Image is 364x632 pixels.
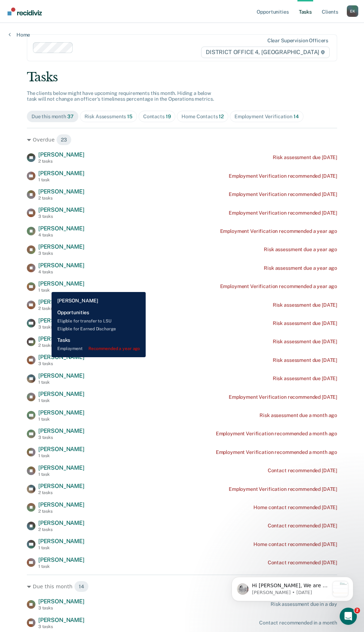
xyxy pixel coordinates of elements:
[127,114,132,119] span: 15
[67,114,74,119] span: 37
[38,288,84,293] div: 1 task
[38,409,84,416] span: [PERSON_NAME]
[38,617,84,623] span: [PERSON_NAME]
[74,581,89,592] span: 14
[229,486,337,492] div: Employment Verification recommended [DATE]
[38,159,84,164] div: 2 tasks
[38,233,84,238] div: 4 tasks
[38,306,84,311] div: 2 tasks
[216,431,337,437] div: Employment Verification recommended a month ago
[38,564,84,569] div: 1 task
[38,556,84,563] span: [PERSON_NAME]
[38,501,84,508] span: [PERSON_NAME]
[264,246,337,253] div: Risk assessment due a year ago
[234,114,299,120] div: Employment Verification
[181,114,224,120] div: Home Contacts
[229,191,337,197] div: Employment Verification recommended [DATE]
[354,608,360,613] span: 2
[38,262,84,269] span: [PERSON_NAME]
[143,114,171,120] div: Contacts
[31,114,74,120] div: Due this month
[38,624,84,629] div: 3 tasks
[38,380,84,385] div: 1 task
[38,214,84,219] div: 3 tasks
[38,545,84,550] div: 1 task
[38,188,84,195] span: [PERSON_NAME]
[268,523,337,529] div: Contact recommended [DATE]
[219,114,224,119] span: 12
[201,47,330,58] span: DISTRICT OFFICE 4, [GEOGRAPHIC_DATA]
[38,605,84,611] div: 3 tasks
[38,435,84,440] div: 3 tasks
[38,196,84,201] div: 2 tasks
[38,527,84,532] div: 2 tasks
[38,151,84,158] span: [PERSON_NAME]
[84,114,132,120] div: Risk Assessments
[27,70,337,85] div: Tasks
[38,446,84,453] span: [PERSON_NAME]
[38,325,84,330] div: 3 tasks
[38,472,84,477] div: 1 task
[267,38,328,44] div: Clear supervision officers
[38,453,84,458] div: 1 task
[273,339,337,345] div: Risk assessment due [DATE]
[38,372,84,379] span: [PERSON_NAME]
[38,225,84,232] span: [PERSON_NAME]
[38,206,84,213] span: [PERSON_NAME]
[273,302,337,308] div: Risk assessment due [DATE]
[38,317,84,324] span: [PERSON_NAME]
[268,560,337,566] div: Contact recommended [DATE]
[38,354,84,360] span: [PERSON_NAME]
[38,464,84,471] span: [PERSON_NAME]
[38,598,84,605] span: [PERSON_NAME]
[56,134,72,145] span: 23
[268,468,337,474] div: Contact recommended [DATE]
[38,170,84,177] span: [PERSON_NAME]
[38,361,84,366] div: 3 tasks
[229,210,337,216] div: Employment Verification recommended [DATE]
[216,449,337,455] div: Employment Verification recommended a month ago
[38,251,84,256] div: 3 tasks
[221,562,364,613] iframe: Intercom notifications message
[259,412,337,418] div: Risk assessment due a month ago
[220,228,338,234] div: Employment Verification recommended a year ago
[27,90,214,102] span: The clients below might have upcoming requirements this month. Hiding a below task will not chang...
[166,114,171,119] span: 19
[340,608,357,625] iframe: Intercom live chat
[259,620,337,626] div: Contact recommended in a month
[38,335,84,342] span: [PERSON_NAME]
[273,357,337,363] div: Risk assessment due [DATE]
[38,509,84,514] div: 2 tasks
[38,298,84,305] span: [PERSON_NAME]
[38,177,84,182] div: 1 task
[38,243,84,250] span: [PERSON_NAME]
[38,538,84,545] span: [PERSON_NAME]
[38,269,84,274] div: 4 tasks
[273,154,337,161] div: Risk assessment due [DATE]
[273,375,337,382] div: Risk assessment due [DATE]
[38,427,84,434] span: [PERSON_NAME]
[38,520,84,526] span: [PERSON_NAME]
[8,8,42,15] img: Recidiviz
[229,394,337,400] div: Employment Verification recommended [DATE]
[264,265,337,271] div: Risk assessment due a year ago
[273,320,337,326] div: Risk assessment due [DATE]
[347,5,358,17] button: Profile dropdown button
[220,283,338,289] div: Employment Verification recommended a year ago
[38,280,84,287] span: [PERSON_NAME]
[229,173,337,179] div: Employment Verification recommended [DATE]
[27,581,337,592] div: Due this month 14
[38,343,84,348] div: 2 tasks
[38,398,84,403] div: 1 task
[38,483,84,489] span: [PERSON_NAME]
[38,490,84,495] div: 2 tasks
[253,504,337,511] div: Home contact recommended [DATE]
[27,134,337,145] div: Overdue 23
[253,541,337,547] div: Home contact recommended [DATE]
[38,391,84,397] span: [PERSON_NAME]
[347,5,358,17] div: E K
